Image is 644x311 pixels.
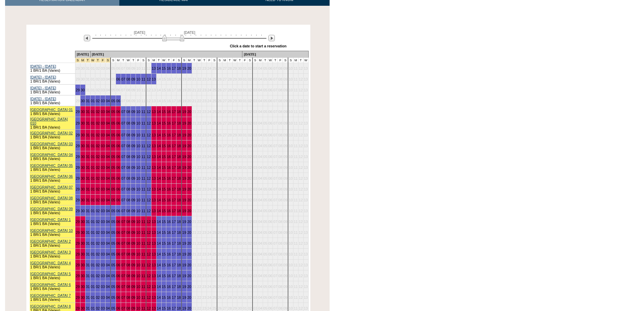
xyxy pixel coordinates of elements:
a: 06 [116,110,120,114]
a: 13 [152,155,156,159]
a: 29 [76,198,80,202]
a: 29 [76,121,80,125]
a: 31 [86,187,90,191]
a: 30 [81,88,85,92]
a: 31 [86,121,90,125]
a: 16 [167,187,171,191]
a: 02 [96,198,100,202]
a: 12 [147,77,151,81]
a: 20 [187,176,191,180]
a: 16 [167,176,171,180]
a: 06 [116,144,120,148]
a: 18 [177,198,181,202]
a: 06 [116,165,120,170]
a: 10 [136,133,140,137]
a: 30 [81,110,85,114]
a: 13 [152,121,156,125]
a: 20 [187,187,191,191]
a: 16 [167,155,171,159]
a: 14 [157,165,161,170]
a: 14 [157,121,161,125]
a: 15 [162,187,166,191]
a: 17 [172,187,176,191]
a: 01 [91,110,95,114]
a: [GEOGRAPHIC_DATA] 010 [30,117,68,125]
a: 03 [101,121,105,125]
a: 30 [81,99,85,103]
a: [GEOGRAPHIC_DATA] 08 [30,196,73,200]
a: 06 [116,209,120,213]
a: 14 [157,220,161,224]
a: [DATE] - [DATE] [30,64,56,68]
a: 06 [116,198,120,202]
a: 13 [152,144,156,148]
a: [GEOGRAPHIC_DATA] 1 [30,218,71,222]
a: 30 [81,209,85,213]
a: 13 [152,77,156,81]
a: 04 [106,198,110,202]
a: 18 [177,209,181,213]
a: 14 [157,198,161,202]
a: 05 [111,198,115,202]
a: 09 [131,133,135,137]
a: 12 [147,209,151,213]
a: 04 [106,220,110,224]
a: 09 [131,165,135,170]
a: [GEOGRAPHIC_DATA] 09 [30,207,73,211]
a: 04 [106,187,110,191]
a: 11 [141,155,145,159]
a: 30 [81,176,85,180]
a: 07 [121,187,125,191]
a: 05 [111,133,115,137]
a: [GEOGRAPHIC_DATA] 10 [30,228,73,232]
a: 31 [86,144,90,148]
a: 05 [111,187,115,191]
a: 31 [86,110,90,114]
a: 18 [177,220,181,224]
a: 10 [136,165,140,170]
a: [GEOGRAPHIC_DATA] 06 [30,174,73,178]
a: 17 [172,220,176,224]
a: 31 [86,209,90,213]
a: 17 [172,133,176,137]
a: 08 [126,144,130,148]
a: 03 [101,176,105,180]
a: 30 [81,220,85,224]
a: [GEOGRAPHIC_DATA] 07 [30,185,73,189]
a: 01 [91,144,95,148]
a: 12 [147,121,151,125]
a: 04 [106,144,110,148]
a: 12 [147,187,151,191]
a: 11 [141,220,145,224]
a: 16 [167,220,171,224]
a: 17 [172,155,176,159]
a: 14 [157,66,161,70]
a: 01 [91,187,95,191]
a: 02 [96,121,100,125]
a: 13 [152,209,156,213]
a: 05 [111,155,115,159]
a: 15 [162,110,166,114]
a: 02 [96,133,100,137]
a: 10 [136,209,140,213]
a: 08 [126,187,130,191]
a: 19 [182,155,186,159]
a: 08 [126,133,130,137]
a: 15 [162,144,166,148]
a: 13 [152,66,156,70]
a: 20 [187,110,191,114]
a: 30 [81,187,85,191]
img: Next [268,35,275,41]
a: 09 [131,144,135,148]
a: 07 [121,165,125,170]
a: 12 [147,133,151,137]
a: 19 [182,209,186,213]
a: 09 [131,198,135,202]
a: 20 [187,198,191,202]
a: 02 [96,155,100,159]
a: 11 [141,198,145,202]
a: 29 [76,133,80,137]
a: 07 [121,176,125,180]
a: 04 [106,133,110,137]
a: 14 [157,144,161,148]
